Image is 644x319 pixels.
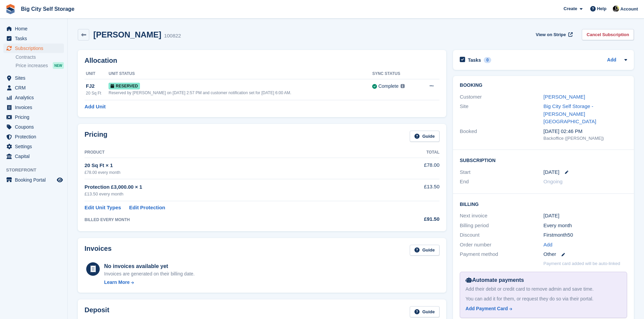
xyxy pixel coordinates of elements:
a: Edit Unit Types [85,204,121,212]
time: 2025-08-25 00:00:00 UTC [544,168,559,176]
div: Backoffice ([PERSON_NAME]) [544,135,627,142]
a: menu [3,34,64,43]
div: [DATE] [544,212,627,220]
h2: Allocation [85,57,439,64]
span: Home [15,24,55,33]
div: Next invoice [460,212,543,220]
h2: Invoices [85,245,112,256]
div: Booked [460,128,543,142]
div: FJ2 [86,82,109,90]
h2: Subscription [460,157,627,163]
a: menu [3,44,64,53]
a: menu [3,24,64,33]
span: Capital [15,152,55,161]
a: Add [544,241,553,249]
div: Payment method [460,250,543,258]
span: Tasks [15,34,55,43]
div: Reserved by [PERSON_NAME] on [DATE] 2:57 PM and customer notification set for [DATE] 6:00 AM. [109,90,372,96]
a: [PERSON_NAME] [544,94,585,100]
a: Price increases NEW [16,62,64,69]
div: Add their debit or credit card to remove admin and save time. [466,286,621,293]
div: Learn More [104,279,129,286]
a: Add Unit [85,103,105,111]
span: Analytics [15,93,55,102]
a: Big City Self Storage - [PERSON_NAME][GEOGRAPHIC_DATA] [544,103,596,124]
th: Unit Status [109,69,372,79]
span: Ongoing [544,179,563,184]
div: 20 Sq Ft [86,90,109,96]
div: End [460,178,543,186]
h2: Tasks [468,57,481,63]
a: menu [3,142,64,151]
a: Big City Self Storage [18,3,77,15]
p: Payment card added will be auto-linked [544,260,620,267]
h2: Deposit [85,306,109,317]
div: BILLED EVERY MONTH [85,217,382,223]
div: 20 Sq Ft × 1 [85,162,382,169]
div: No invoices available yet [104,262,195,270]
a: Learn More [104,279,195,286]
span: Pricing [15,112,55,122]
a: Add Payment Card [466,305,619,312]
div: Complete [378,83,399,90]
a: menu [3,93,64,102]
div: Order number [460,241,543,249]
span: Settings [15,142,55,151]
h2: Billing [460,201,627,207]
span: Help [597,5,606,12]
div: 100822 [164,32,181,40]
div: £91.50 [382,215,439,223]
a: Guide [410,306,439,317]
img: stora-icon-8386f47178a22dfd0bd8f6a31ec36ba5ce8667c1dd55bd0f319d3a0aa187defe.svg [5,4,16,14]
a: Preview store [56,176,64,184]
span: Price increases [16,62,48,69]
span: Protection [15,132,55,141]
th: Product [85,147,382,158]
h2: Pricing [85,131,108,142]
div: Billing period [460,222,543,230]
td: £78.00 [382,158,439,179]
a: menu [3,152,64,161]
a: Contracts [16,54,64,60]
a: menu [3,73,64,83]
a: menu [3,132,64,141]
div: Other [544,250,627,258]
a: menu [3,122,64,132]
a: menu [3,112,64,122]
span: Subscriptions [15,44,55,53]
span: Reserved [109,83,140,89]
div: £78.00 every month [85,169,382,176]
div: Firstmonth50 [544,231,627,239]
div: Discount [460,231,543,239]
div: [DATE] 02:46 PM [544,128,627,135]
a: menu [3,175,64,185]
td: £13.50 [382,179,439,201]
th: Unit [85,69,109,79]
a: Add [607,56,616,64]
div: Every month [544,222,627,230]
img: Patrick Nevin [613,5,619,12]
a: View on Stripe [533,29,574,40]
div: Start [460,168,543,176]
span: Invoices [15,103,55,112]
div: £13.50 every month [85,191,382,197]
span: Storefront [6,167,67,174]
span: View on Stripe [536,31,566,38]
span: CRM [15,83,55,92]
h2: [PERSON_NAME] [93,30,161,39]
div: Site [460,103,543,126]
div: Customer [460,93,543,101]
div: Protection £3,000.00 × 1 [85,183,382,191]
a: menu [3,103,64,112]
a: Cancel Subscription [582,29,634,40]
th: Sync Status [372,69,419,79]
a: Edit Protection [129,204,165,212]
div: NEW [53,62,64,69]
th: Total [382,147,439,158]
span: Account [620,6,638,12]
div: 0 [484,57,492,63]
a: Guide [410,131,439,142]
img: icon-info-grey-7440780725fd019a000dd9b08b2336e03edf1995a4989e88bcd33f0948082b44.svg [401,84,405,88]
div: Automate payments [466,276,621,284]
div: You can add it for them, or request they do so via their portal. [466,295,621,302]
